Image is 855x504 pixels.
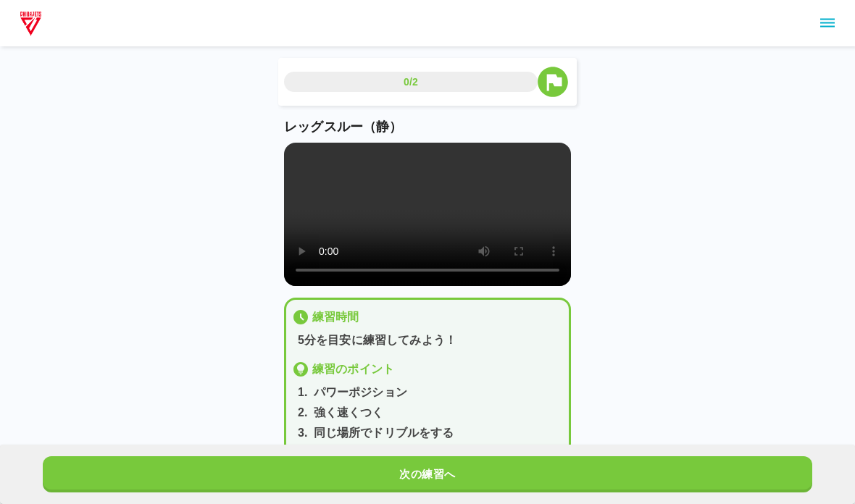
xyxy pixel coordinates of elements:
button: sidemenu [815,11,840,35]
p: 3 . [298,424,308,442]
p: 2 . [298,404,308,421]
button: 次の練習へ [43,456,812,492]
p: 同じ場所でドリブルをする [314,424,454,442]
img: dummy [17,9,44,38]
p: 練習のポイント [312,361,394,378]
p: 強く速くつく [314,404,384,421]
p: 5分を目安に練習してみよう！ [298,332,563,349]
p: 1 . [298,384,308,401]
p: レッグスルー（静） [284,117,571,137]
p: 0/2 [404,75,418,89]
p: 練習時間 [312,308,359,326]
p: パワーポジション [314,384,407,401]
